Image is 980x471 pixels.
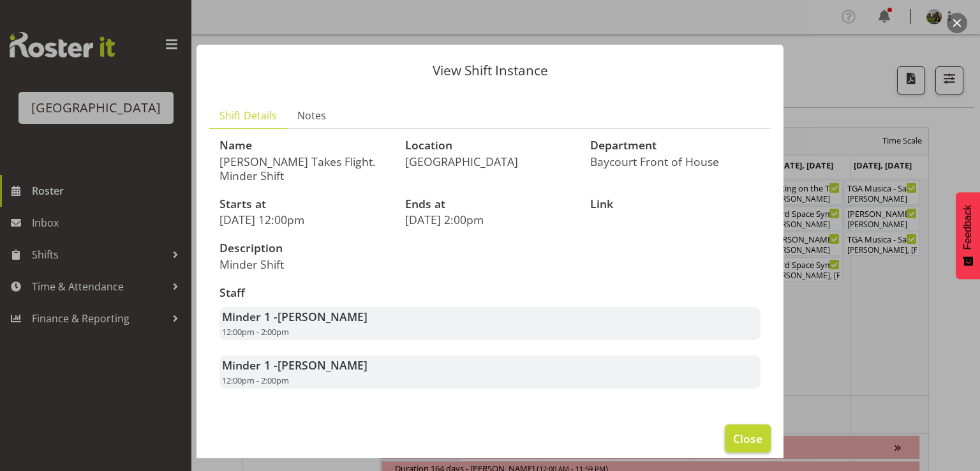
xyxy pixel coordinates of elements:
[219,139,390,152] h3: Name
[222,309,367,324] strong: Minder 1 -
[590,154,761,168] p: Baycourt Front of House
[219,257,482,271] p: Minder Shift
[219,213,390,227] p: [DATE] 12:00pm
[405,139,575,152] h3: Location
[222,357,367,373] strong: Minder 1 -
[222,326,289,338] span: 12:00pm - 2:00pm
[405,154,575,168] p: [GEOGRAPHIC_DATA]
[733,430,762,447] span: Close
[956,192,980,279] button: Feedback - Show survey
[405,213,575,227] p: [DATE] 2:00pm
[219,198,390,211] h3: Starts at
[278,357,367,373] span: [PERSON_NAME]
[209,64,771,77] p: View Shift Instance
[962,205,974,250] span: Feedback
[222,375,289,386] span: 12:00pm - 2:00pm
[590,198,761,211] h3: Link
[219,154,390,183] p: [PERSON_NAME] Takes Flight. Minder Shift
[297,108,326,123] span: Notes
[219,108,277,123] span: Shift Details
[590,139,761,152] h3: Department
[725,424,771,452] button: Close
[219,287,761,299] h3: Staff
[405,198,575,211] h3: Ends at
[219,242,482,255] h3: Description
[278,309,367,324] span: [PERSON_NAME]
